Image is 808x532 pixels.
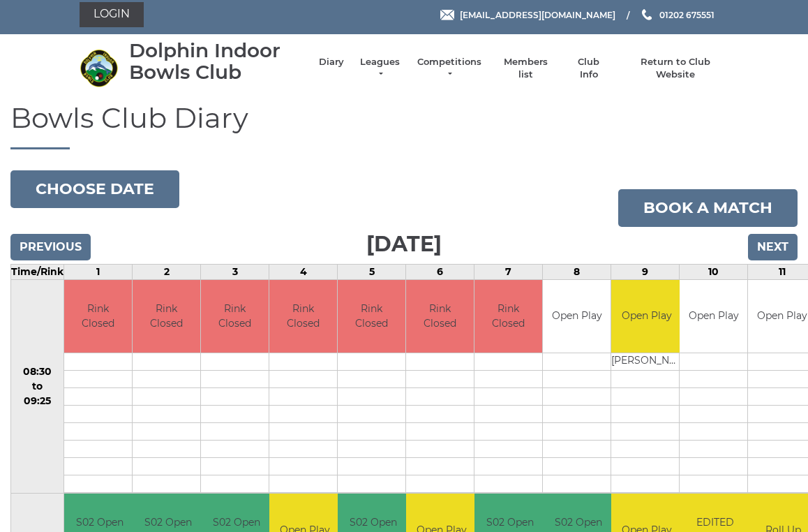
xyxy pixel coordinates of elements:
[474,280,542,353] td: Rink Closed
[611,264,680,279] td: 9
[543,280,611,353] td: Open Play
[11,264,64,279] td: Time/Rink
[319,56,344,68] a: Diary
[201,264,269,279] td: 3
[496,56,554,81] a: Members list
[80,49,118,87] img: Dolphin Indoor Bowls Club
[680,280,747,353] td: Open Play
[201,280,269,353] td: Rink Closed
[623,56,728,81] a: Return to Club Website
[269,280,337,353] td: Rink Closed
[543,264,611,279] td: 8
[680,264,748,279] td: 10
[10,234,91,260] input: Previous
[80,2,144,27] a: Login
[640,8,715,22] a: Phone us 01202 675551
[10,103,798,149] h1: Bowls Club Diary
[642,9,652,20] img: Phone us
[269,264,338,279] td: 4
[618,189,798,227] a: Book a match
[406,280,474,353] td: Rink Closed
[611,353,682,371] td: [PERSON_NAME]
[338,280,405,353] td: Rink Closed
[10,170,179,208] button: Choose date
[748,234,798,260] input: Next
[569,56,609,81] a: Club Info
[133,264,201,279] td: 2
[64,280,132,353] td: Rink Closed
[64,264,133,279] td: 1
[338,264,406,279] td: 5
[460,9,615,20] span: [EMAIL_ADDRESS][DOMAIN_NAME]
[440,8,615,22] a: Email [EMAIL_ADDRESS][DOMAIN_NAME]
[659,9,715,20] span: 01202 675551
[416,56,483,81] a: Competitions
[611,280,682,353] td: Open Play
[406,264,474,279] td: 6
[440,10,454,20] img: Email
[358,56,402,81] a: Leagues
[129,40,305,83] div: Dolphin Indoor Bowls Club
[133,280,200,353] td: Rink Closed
[474,264,543,279] td: 7
[11,279,64,494] td: 08:30 to 09:25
